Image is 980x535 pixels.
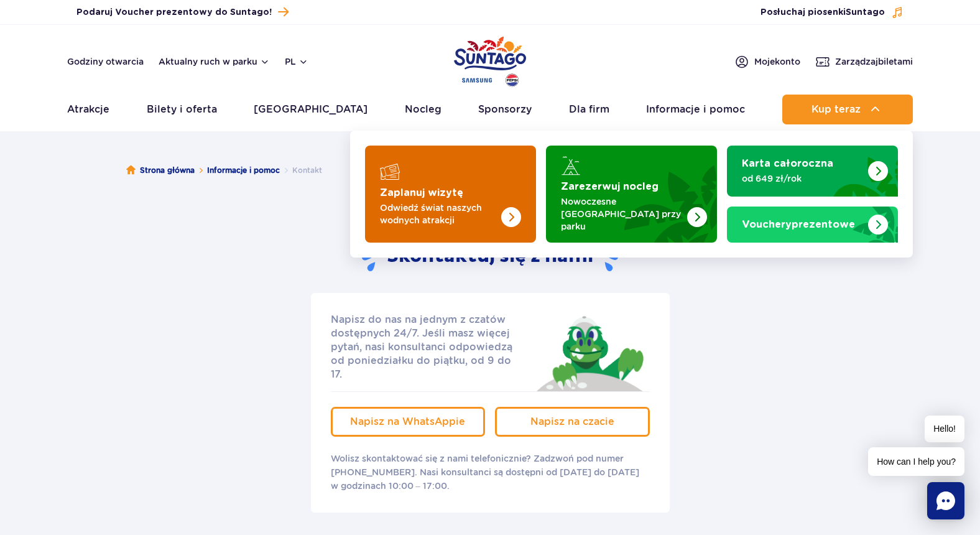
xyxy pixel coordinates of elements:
span: Hello! [925,416,964,442]
span: Podaruj Voucher prezentowy do Suntago! [76,6,272,19]
a: Vouchery prezentowe [727,207,898,243]
p: Nowoczesne [GEOGRAPHIC_DATA] przy parku [561,195,682,233]
span: How can I help you? [868,447,964,476]
a: Napisz na WhatsAppie [331,407,486,437]
span: Napisz na czacie [530,416,614,427]
a: Dla firm [569,95,609,124]
strong: Zarezerwuj nocleg [561,182,659,192]
a: Nocleg [405,95,441,124]
p: Napisz do nas na jednym z czatów dostępnych 24/7. Jeśli masz więcej pytań, nasi konsultanci odpow... [331,313,525,381]
a: Zaplanuj wizytę [365,146,536,243]
p: Odwiedź świat naszych wodnych atrakcji [380,202,501,226]
a: Godziny otwarcia [67,55,144,68]
a: Zarezerwuj nocleg [546,146,717,243]
a: Napisz na czacie [495,407,650,437]
span: Suntago [846,8,885,17]
a: Park of Poland [454,31,526,88]
span: Napisz na WhatsAppie [350,416,465,427]
strong: prezentowe [742,220,855,230]
p: od 649 zł/rok [742,172,863,185]
p: Wolisz skontaktować się z nami telefonicznie? Zadzwoń pod numer [PHONE_NUMBER]. Nasi konsultanci ... [331,452,650,493]
button: Kup teraz [782,95,913,124]
span: Kup teraz [811,104,861,115]
li: Kontakt [280,164,322,177]
a: [GEOGRAPHIC_DATA] [254,95,367,124]
a: Atrakcje [67,95,109,124]
button: Aktualny ruch w parku [159,57,270,67]
div: Chat [927,482,964,519]
button: pl [285,55,308,68]
a: Podaruj Voucher prezentowy do Suntago! [76,4,289,21]
a: Karta całoroczna [727,146,898,197]
a: Sponsorzy [478,95,532,124]
strong: Zaplanuj wizytę [380,188,463,198]
span: Moje konto [754,55,800,68]
button: Posłuchaj piosenkiSuntago [760,6,904,19]
a: Informacje i pomoc [646,95,745,124]
span: Vouchery [742,220,792,230]
a: Informacje i pomoc [207,164,280,177]
a: Zarządzajbiletami [815,54,913,69]
a: Mojekonto [734,54,800,69]
span: Zarządzaj biletami [835,55,913,68]
a: Strona główna [126,164,195,177]
img: Jay [529,313,650,391]
span: Posłuchaj piosenki [760,6,885,19]
a: Bilety i oferta [147,95,217,124]
strong: Karta całoroczna [742,159,833,169]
